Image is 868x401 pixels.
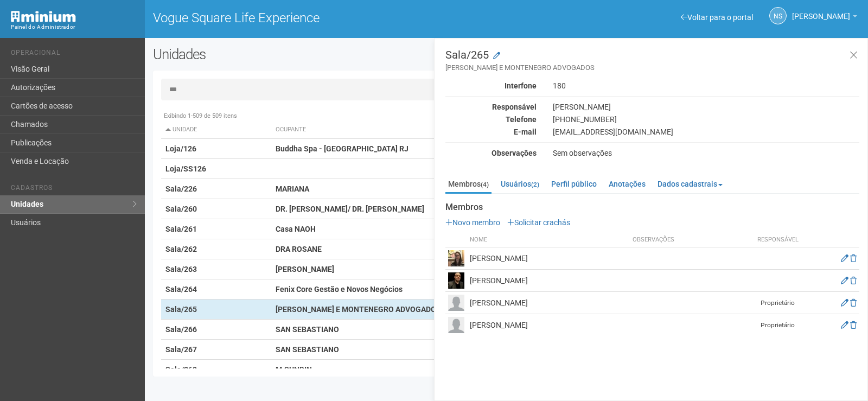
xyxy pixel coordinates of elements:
[545,102,867,112] div: [PERSON_NAME]
[11,11,76,22] img: Minium
[655,176,725,192] a: Dados cadastrais
[769,7,787,24] a: NS
[507,218,570,227] a: Solicitar crachás
[445,63,859,73] small: [PERSON_NAME] E MONTENEGRO ADVOGADOS
[841,276,848,285] a: Editar membro
[165,225,197,233] strong: Sala/261
[606,176,648,192] a: Anotações
[165,305,197,314] strong: Sala/265
[448,250,464,266] img: user.png
[545,148,867,158] div: Sem observações
[165,184,197,193] strong: Sala/226
[276,144,409,153] strong: Buddha Spa - [GEOGRAPHIC_DATA] RJ
[850,254,857,263] a: Excluir membro
[437,81,545,91] div: Interfone
[751,233,805,247] th: Responsável
[448,295,464,311] img: user.png
[276,265,334,273] strong: [PERSON_NAME]
[161,111,852,121] div: Exibindo 1-509 de 509 itens
[850,321,857,329] a: Excluir membro
[841,254,848,263] a: Editar membro
[276,225,316,233] strong: Casa NAOH
[165,345,197,354] strong: Sala/267
[445,49,859,73] h3: Sala/265
[165,144,196,153] strong: Loja/126
[161,121,271,139] th: Unidade: activate to sort column descending
[467,270,630,292] td: [PERSON_NAME]
[481,181,489,188] small: (4)
[437,114,545,124] div: Telefone
[437,127,545,137] div: E-mail
[493,50,500,61] a: Modificar a unidade
[276,365,312,374] strong: M.SUNDIN
[467,247,630,270] td: [PERSON_NAME]
[531,181,539,188] small: (2)
[850,298,857,307] a: Excluir membro
[467,233,630,247] th: Nome
[276,325,339,334] strong: SAN SEBASTIANO
[276,245,322,253] strong: DRA ROSANE
[271,121,577,139] th: Ocupante: activate to sort column ascending
[792,2,850,21] span: Nicolle Silva
[445,218,500,227] a: Novo membro
[437,148,545,158] div: Observações
[751,292,805,314] td: Proprietário
[276,305,441,314] strong: [PERSON_NAME] E MONTENEGRO ADVOGADOS
[153,11,499,25] h1: Vogue Square Life Experience
[11,22,137,32] div: Painel do Administrador
[467,314,630,336] td: [PERSON_NAME]
[276,205,424,213] strong: DR. [PERSON_NAME]/ DR. [PERSON_NAME]
[437,102,545,112] div: Responsável
[545,114,867,124] div: [PHONE_NUMBER]
[545,127,867,137] div: [EMAIL_ADDRESS][DOMAIN_NAME]
[792,14,857,22] a: [PERSON_NAME]
[445,176,492,194] a: Membros(4)
[165,205,197,213] strong: Sala/260
[548,176,599,192] a: Perfil público
[165,325,197,334] strong: Sala/266
[681,13,753,22] a: Voltar para o portal
[841,298,848,307] a: Editar membro
[448,272,464,289] img: user.png
[165,245,197,253] strong: Sala/262
[445,202,859,212] strong: Membros
[165,365,197,374] strong: Sala/268
[153,46,438,62] h2: Unidades
[276,184,309,193] strong: MARIANA
[545,81,867,91] div: 180
[751,314,805,336] td: Proprietário
[165,285,197,294] strong: Sala/264
[448,317,464,333] img: user.png
[841,321,848,329] a: Editar membro
[467,292,630,314] td: [PERSON_NAME]
[11,49,137,60] li: Operacional
[630,233,751,247] th: Observações
[165,164,206,173] strong: Loja/SS126
[498,176,542,192] a: Usuários(2)
[850,276,857,285] a: Excluir membro
[165,265,197,273] strong: Sala/263
[11,184,137,195] li: Cadastros
[276,345,339,354] strong: SAN SEBASTIANO
[276,285,403,294] strong: Fenix Core Gestão e Novos Negócios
